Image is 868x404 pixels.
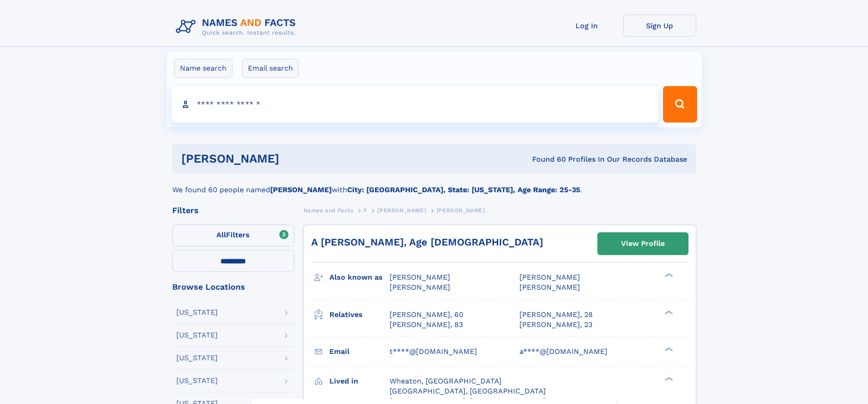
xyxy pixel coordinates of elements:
[663,272,673,278] div: ❯
[174,59,232,78] label: Name search
[329,307,390,322] h3: Relatives
[519,320,592,330] a: [PERSON_NAME], 23
[390,377,502,385] span: Wheaton, [GEOGRAPHIC_DATA]
[181,153,406,164] h1: [PERSON_NAME]
[176,332,218,339] div: [US_STATE]
[663,376,673,382] div: ❯
[390,310,463,320] a: [PERSON_NAME], 60
[364,205,367,216] a: F
[347,185,580,194] b: City: [GEOGRAPHIC_DATA], State: [US_STATE], Age Range: 25-35
[663,86,697,123] button: Search Button
[598,233,688,255] a: View Profile
[550,15,623,37] a: Log In
[621,233,665,254] div: View Profile
[216,230,226,239] span: All
[176,377,218,384] div: [US_STATE]
[176,309,218,316] div: [US_STATE]
[172,206,294,215] div: Filters
[437,207,485,214] span: [PERSON_NAME]
[406,154,687,164] div: Found 60 Profiles In Our Records Database
[311,236,543,248] a: A [PERSON_NAME], Age [DEMOGRAPHIC_DATA]
[242,59,299,78] label: Email search
[377,207,426,214] span: [PERSON_NAME]
[519,310,593,320] a: [PERSON_NAME], 28
[519,273,580,281] span: [PERSON_NAME]
[390,273,450,281] span: [PERSON_NAME]
[172,15,303,39] img: Logo Names and Facts
[329,344,390,359] h3: Email
[390,320,463,330] a: [PERSON_NAME], 83
[172,283,294,291] div: Browse Locations
[390,387,546,395] span: [GEOGRAPHIC_DATA], [GEOGRAPHIC_DATA]
[172,225,294,246] label: Filters
[519,283,580,291] span: [PERSON_NAME]
[390,283,450,291] span: [PERSON_NAME]
[176,354,218,362] div: [US_STATE]
[270,185,332,194] b: [PERSON_NAME]
[663,309,673,315] div: ❯
[329,373,390,389] h3: Lived in
[303,205,354,216] a: Names and Facts
[329,270,390,285] h3: Also known as
[663,346,673,352] div: ❯
[623,15,696,37] a: Sign Up
[364,207,367,214] span: F
[377,205,426,216] a: [PERSON_NAME]
[171,86,659,123] input: search input
[172,174,696,195] div: We found 60 people named with .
